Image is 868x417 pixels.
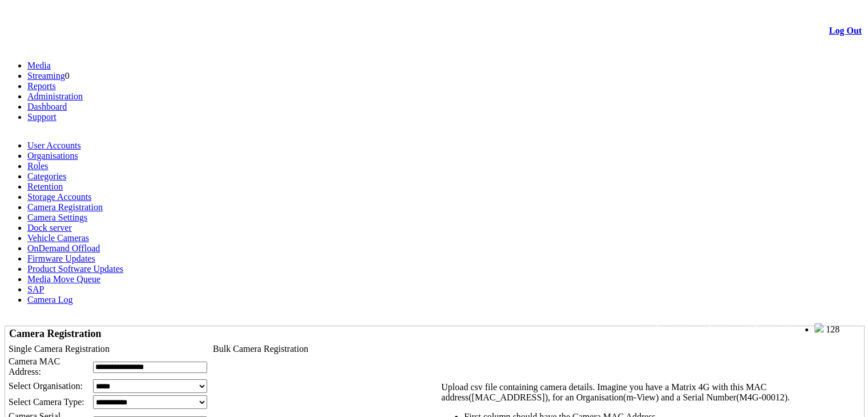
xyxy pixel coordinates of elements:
[65,71,70,81] span: 0
[27,171,66,181] a: Categories
[27,212,87,222] a: Camera Settings
[9,356,60,376] span: Camera MAC Address:
[9,328,101,339] span: Camera Registration
[647,324,792,332] span: Welcome, System Administrator (Administrator)
[826,324,839,334] span: 128
[27,71,65,81] a: Streaming
[27,81,56,91] a: Reports
[829,26,862,35] a: Log Out
[27,295,73,304] a: Camera Log
[27,274,100,284] a: Media Move Queue
[9,381,83,391] span: Select Organisation:
[27,192,91,202] a: Storage Accounts
[9,344,110,354] span: Single Camera Registration
[27,202,103,212] a: Camera Registration
[27,151,78,161] a: Organisations
[27,223,72,232] a: Dock server
[27,243,100,253] a: OnDemand Offload
[27,102,67,111] a: Dashboard
[27,112,56,122] a: Support
[441,382,858,403] p: Upload csv file containing camera details. Imagine you have a Matrix 4G with this MAC address([MA...
[27,264,123,274] a: Product Software Updates
[9,397,84,407] span: Select Camera Type:
[814,323,823,332] img: bell25.png
[27,182,63,191] a: Retention
[27,61,51,70] a: Media
[27,91,83,101] a: Administration
[27,161,48,171] a: Roles
[213,344,308,354] span: Bulk Camera Registration
[27,141,81,150] a: User Accounts
[27,284,44,294] a: SAP
[27,254,95,263] a: Firmware Updates
[27,233,89,243] a: Vehicle Cameras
